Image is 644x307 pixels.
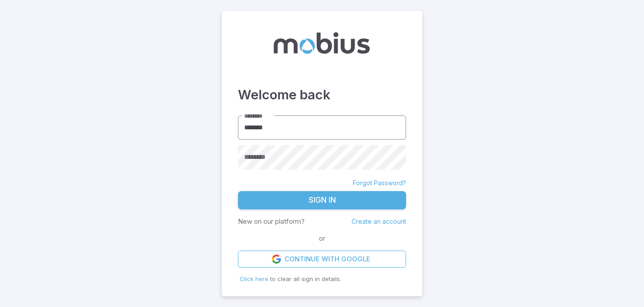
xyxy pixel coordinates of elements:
span: or [317,234,327,243]
a: Continue with Google [238,251,406,268]
span: Click here [240,275,268,282]
h3: Welcome back [238,85,406,105]
p: New on our platform? [238,217,305,226]
a: Create an account [352,217,406,225]
button: Sign In [238,191,406,210]
p: to clear all sign in details. [240,275,404,284]
a: Forgot Password? [353,179,406,188]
